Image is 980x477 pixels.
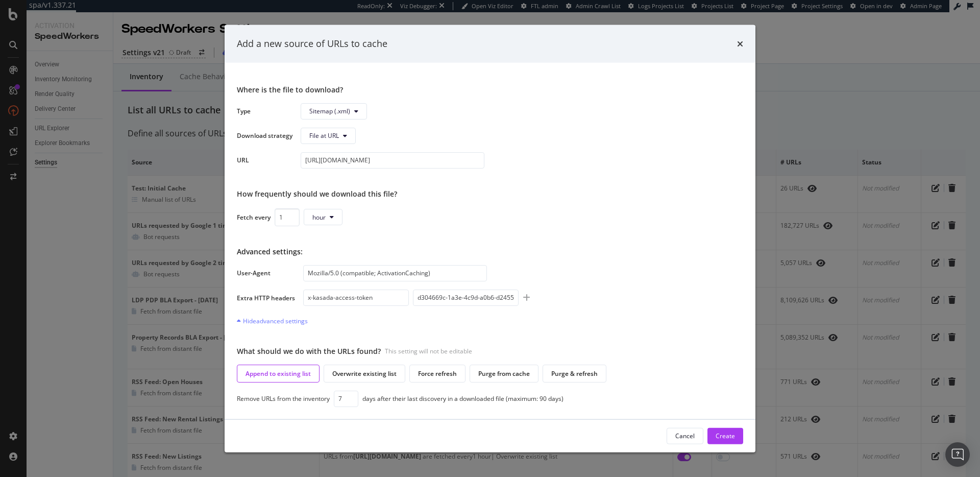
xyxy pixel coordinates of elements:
div: Hide advanced settings [237,316,308,325]
div: days after their last discovery in a downloaded file (maximum: 90 days) [362,394,563,403]
input: Mozilla/5.0 (compatible; botify; http://botify.com) [303,265,487,281]
div: Fetch every [237,212,271,221]
input: Cookie [303,289,409,305]
div: What should we do with the URLs found? [237,346,381,356]
div: times [737,37,743,51]
div: This setting will not be editable [385,347,472,355]
div: URL [237,156,292,164]
span: File at URL [309,131,339,140]
div: Download strategy [237,131,292,140]
div: Extra HTTP headers [237,293,295,302]
div: Add a new source of URLs to cache [237,37,387,51]
button: Cancel [667,427,703,444]
div: User-Agent [237,269,295,277]
div: Cancel [675,432,695,440]
div: Where is the file to download? [237,84,743,94]
button: Sitemap (.xml) [301,103,367,119]
div: Type [237,107,292,115]
div: Force refresh [418,369,457,377]
div: Purge from cache [478,369,530,377]
div: modal [225,25,755,452]
input: session=1234; path=/ [413,289,519,305]
span: hour [312,212,326,221]
div: Create [716,432,735,440]
div: Purge & refresh [551,369,598,377]
button: File at URL [301,127,356,144]
span: Sitemap (.xml) [309,107,350,115]
div: plus [523,293,530,301]
div: Overwrite existing list [332,369,397,377]
div: Advanced settings: [237,246,743,256]
div: Open Intercom Messenger [945,442,970,467]
input: n [334,391,358,407]
div: How frequently should we download this file? [237,188,743,199]
div: Append to existing list [246,369,311,377]
div: Remove URLs from the inventory [237,394,330,403]
button: Create [707,427,743,444]
button: hour [304,209,342,225]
